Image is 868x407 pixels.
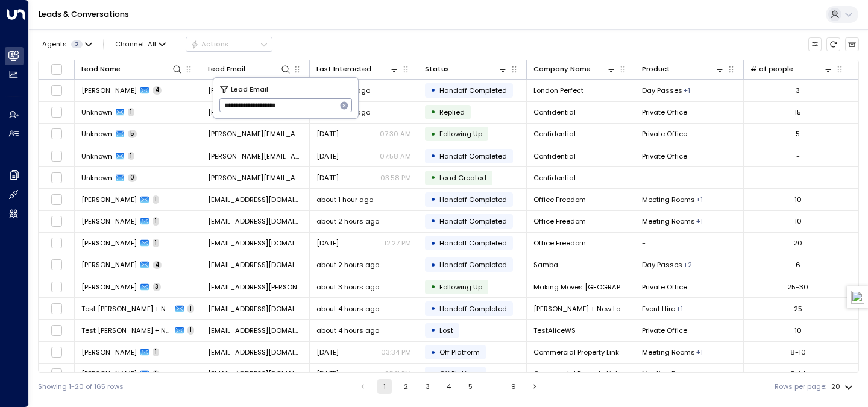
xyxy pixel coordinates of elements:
span: Jul 21, 2025 [316,369,339,379]
span: Handoff Completed [439,304,507,314]
span: Alice + New Location (Events) [533,304,628,314]
span: Making Moves London [533,282,628,292]
span: 1 [153,370,159,379]
span: 1 [153,239,159,247]
button: Go to page 9 [506,379,521,394]
span: jules@tallyworkspace.com [208,129,303,139]
button: Actions [186,37,272,51]
span: Toggle select row [51,84,63,96]
span: Jack Hooker [81,238,137,248]
p: 03:58 PM [380,173,411,183]
span: Lost [439,326,453,335]
span: about 4 hours ago [316,326,379,335]
div: • [430,82,436,98]
div: • [430,279,436,295]
div: … [485,379,499,394]
span: Mala Panchal-Bird [81,369,137,379]
td: - [635,233,744,254]
span: Commercial Property Link [533,347,619,357]
span: Channel: [112,37,170,51]
span: 1 [128,152,134,160]
span: Private Office [642,107,687,117]
div: • [430,191,436,207]
span: Jack Hooker [81,216,137,226]
div: • [430,344,436,361]
div: Private Office [696,216,703,226]
button: Customize [808,37,822,51]
span: Handoff Completed [439,216,507,226]
span: Toggle select row [51,237,63,249]
span: jack@officefreedom.com [208,238,303,248]
div: Company Name [533,63,591,75]
label: Rows per page: [775,382,826,392]
span: Confidential [533,173,576,183]
span: Day Passes [642,86,682,95]
span: 1 [153,217,159,226]
span: Toggle select row [51,106,63,118]
span: Handoff Completed [439,86,507,95]
span: Unknown [81,151,112,161]
span: Private Office [642,326,687,335]
nav: pagination navigation [355,379,542,394]
span: Bryoni Clark [81,282,137,292]
span: Following Up [439,282,482,292]
span: Handoff Completed [439,151,507,161]
span: 5 [128,130,137,138]
p: 07:58 AM [380,151,411,161]
span: 1 [153,195,159,204]
div: 25-30 [787,282,808,292]
p: 03:34 PM [381,347,411,357]
span: Handoff Completed [439,238,507,248]
div: Private Office [696,195,703,204]
div: 10 [794,216,802,226]
span: Toggle select row [51,368,63,380]
div: 8-10 [790,347,806,357]
span: Handoff Completed [439,260,507,270]
span: Jul 31, 2025 [316,151,339,161]
span: Commercial Property Link [533,369,619,379]
span: Yesterday [316,129,339,139]
button: Go to page 3 [420,379,435,394]
span: about 2 hours ago [316,216,379,226]
div: Button group with a nested menu [186,37,272,51]
span: Office Freedom [533,238,586,248]
div: 15 [794,107,801,117]
span: Confidential [533,107,576,117]
span: nikj11@proton.me [208,260,303,270]
div: 5 [796,129,800,139]
div: Meeting Rooms [676,304,683,314]
button: Go to next page [527,379,542,394]
span: about 3 hours ago [316,282,379,292]
span: info@commercialpropertylink.co.uk [208,347,303,357]
span: Unknown [81,107,112,117]
div: • [430,126,436,142]
div: Product [642,63,725,75]
span: Off Platform [439,369,480,379]
span: Confidential [533,129,576,139]
div: Product [642,63,670,75]
span: testingalicews@gmail.com [208,326,303,335]
span: Off Platform [439,347,480,357]
span: jack@officefreedom.com [208,195,303,204]
span: Mala Panchal-Bird [81,347,137,357]
div: • [430,235,436,251]
p: 12:27 PM [384,238,411,248]
div: # of people [750,63,793,75]
div: Hot desking [684,86,690,95]
span: info@commercialpropertylink.co.uk [208,369,303,379]
div: 20 [793,238,802,248]
p: 05:11 PM [385,369,411,379]
span: Toggle select row [51,172,63,184]
div: Lead Name [81,63,121,75]
span: jack@officefreedom.com [208,216,303,226]
div: • [430,300,436,317]
span: Test Alice + New locations [81,326,172,335]
div: 20 [831,379,855,394]
span: Private Office [642,129,687,139]
span: Toggle select row [51,281,63,293]
span: Nikki J [81,260,137,270]
span: alicenlevents@gmail.com [208,304,303,314]
div: Private Office [696,347,703,357]
span: Test Alice + New Location (Events) [81,304,172,314]
div: Status [425,63,449,75]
